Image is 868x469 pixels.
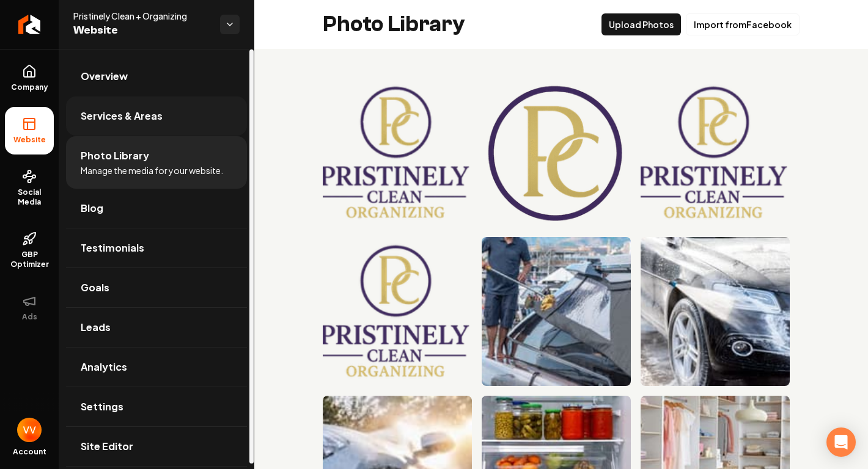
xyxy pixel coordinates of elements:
[81,109,163,123] span: Services & Areas
[826,427,856,457] div: Open Intercom Messenger
[5,222,54,279] a: GBP Optimizer
[13,447,46,457] span: Account
[482,237,631,386] img: Man cleaning a yacht's window with a mop at a marina, showcasing boat maintenance.
[5,159,54,217] a: Social Media
[641,237,790,386] img: Person washing a black car with a foam spray, focus on the tire and water action.
[323,78,472,227] img: Logo of Pristinely Clean Organizing, featuring initials PC in purple and gold.
[81,148,149,163] span: Photo Library
[482,78,631,227] img: Gold PC logo inside a purple circular border, representing a brand identity.
[5,54,54,102] a: Company
[81,201,103,216] span: Blog
[17,418,42,442] img: Vasti Van Den Bergh
[17,312,42,322] span: Ads
[81,280,109,295] span: Goals
[323,237,472,386] img: Logo of Pristinely Clean Organizing featuring stylized letters PC in gold and purple.
[66,387,247,426] a: Settings
[66,427,247,466] a: Site Editor
[66,228,247,267] a: Testimonials
[323,12,465,37] h2: Photo Library
[73,22,210,39] span: Website
[81,69,128,84] span: Overview
[66,57,247,96] a: Overview
[5,187,54,207] span: Social Media
[5,250,54,269] span: GBP Optimizer
[17,418,42,442] button: Open user button
[81,360,127,374] span: Analytics
[81,164,223,176] span: Manage the media for your website.
[18,15,41,34] img: Rebolt Logo
[641,78,790,227] img: Logo of Pristinely Clean Organizing featuring initials PC in a circular design.
[81,241,144,255] span: Testimonials
[66,268,247,307] a: Goals
[601,13,681,35] button: Upload Photos
[73,10,210,22] span: Pristinely Clean + Organizing
[66,308,247,347] a: Leads
[66,189,247,228] a: Blog
[9,135,51,145] span: Website
[686,13,800,35] button: Import fromFacebook
[66,96,247,136] a: Services & Areas
[81,439,133,454] span: Site Editor
[81,399,123,414] span: Settings
[81,320,111,335] span: Leads
[66,347,247,387] a: Analytics
[5,284,54,332] button: Ads
[6,82,53,92] span: Company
